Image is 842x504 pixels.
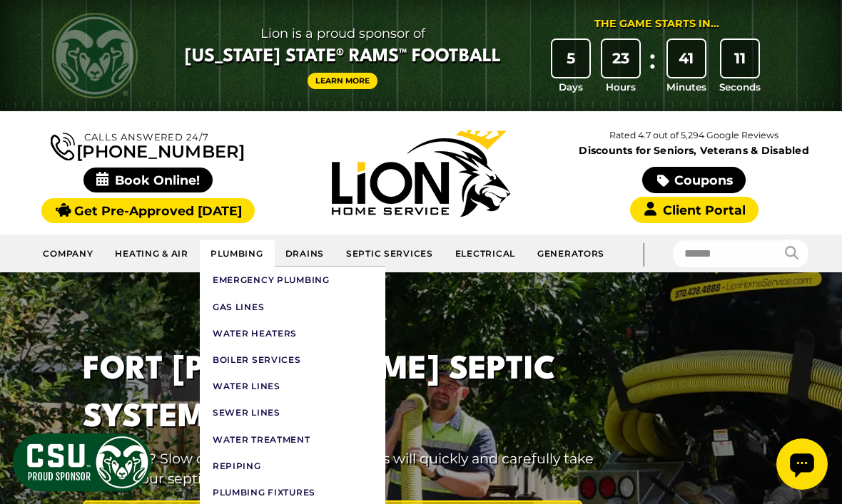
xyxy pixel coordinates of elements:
span: Minutes [666,80,706,94]
a: Company [32,240,104,267]
div: The Game Starts in... [594,16,719,32]
a: [PHONE_NUMBER] [51,130,245,160]
a: Emergency Plumbing [200,267,385,293]
a: Client Portal [630,197,759,223]
a: Septic Services [335,240,445,267]
a: Plumbing [200,240,275,267]
div: 11 [721,40,759,77]
span: Lion is a proud sponsor of [185,22,501,45]
span: Book Online! [83,168,213,192]
a: Boiler Services [200,346,385,373]
a: Water Heaters [200,320,385,346]
span: Discounts for Seniors, Veterans & Disabled [561,145,828,155]
span: [US_STATE] State® Rams™ Football [185,45,501,69]
a: Repiping [200,453,385,479]
a: Generators [527,240,615,267]
a: Electrical [445,240,527,267]
div: 41 [668,40,705,77]
a: Water Treatment [200,426,385,453]
span: Hours [606,80,636,94]
div: Open chat widget [6,6,57,57]
a: Learn More [308,73,377,89]
img: CSU Sponsor Badge [11,431,153,493]
span: Seconds [719,80,761,94]
a: Get Pre-Approved [DATE] [41,198,255,223]
div: : [646,40,660,95]
a: Sewer Lines [200,399,385,426]
a: Gas Lines [200,294,385,320]
a: Coupons [642,167,745,193]
p: Rated 4.7 out of 5,294 Google Reviews [557,128,831,143]
a: Water Lines [200,373,385,399]
img: CSU Rams logo [52,13,138,98]
a: Heating & Air [104,240,199,267]
img: Lion Home Service [332,130,510,217]
div: 5 [552,40,589,77]
h1: Fort [PERSON_NAME] Septic Systems [83,346,602,442]
span: Days [559,80,583,94]
div: | [615,235,672,272]
a: Drains [275,240,335,267]
div: 23 [602,40,639,77]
